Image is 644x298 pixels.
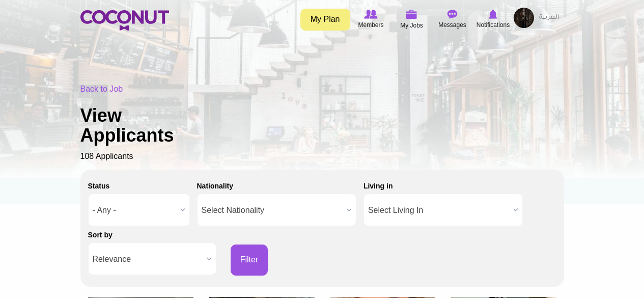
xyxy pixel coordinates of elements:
[93,194,176,227] span: - Any -
[432,8,473,31] a: Messages Messages
[438,20,466,30] span: Messages
[80,85,123,93] a: Back to Job
[534,8,564,28] a: العربية
[363,181,393,191] label: Living in
[473,8,514,31] a: Notifications Notifications
[231,245,268,276] button: Filter
[358,20,383,30] span: Members
[93,243,203,276] span: Relevance
[202,194,343,227] span: Select Nationality
[406,10,417,19] img: My Jobs
[368,194,509,227] span: Select Living In
[391,8,432,32] a: My Jobs My Jobs
[477,20,510,30] span: Notifications
[300,9,350,31] a: My Plan
[197,181,234,191] label: Nationality
[88,230,113,240] label: Sort by
[80,10,169,31] img: Home
[351,8,391,31] a: Browse Members Members
[489,10,497,19] img: Notifications
[80,105,208,146] h1: View Applicants
[400,20,423,31] span: My Jobs
[80,84,564,162] div: 108 Applicants
[364,10,377,19] img: Browse Members
[447,10,458,19] img: Messages
[88,181,110,191] label: Status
